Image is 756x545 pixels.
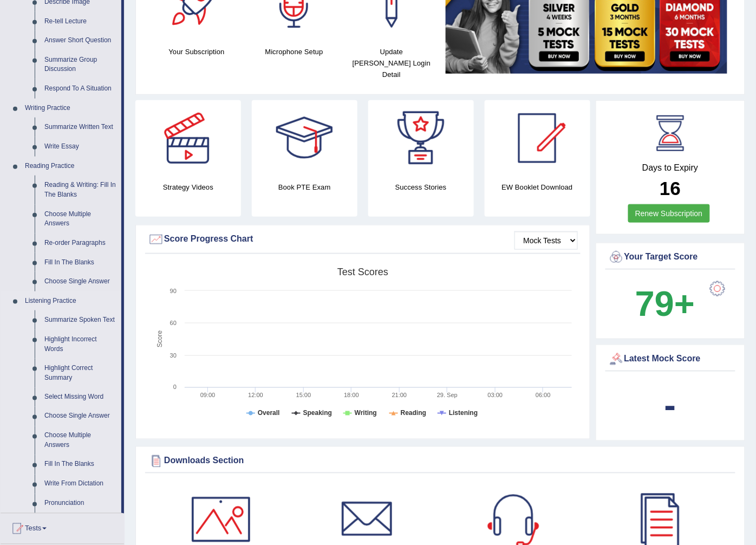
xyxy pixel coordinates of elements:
h4: Your Subscription [153,46,240,57]
a: Tests [1,514,124,541]
a: Reading & Writing: Fill In The Blanks [40,176,121,204]
a: Write Essay [40,137,121,157]
h4: Microphone Setup [251,46,337,57]
a: Answer Short Question [40,31,121,50]
h4: Success Stories [368,181,474,193]
a: Choose Single Answer [40,272,121,291]
tspan: Speaking [303,410,332,417]
text: 60 [170,320,177,326]
a: Pronunciation [40,494,121,514]
a: Summarize Written Text [40,118,121,137]
a: Highlight Correct Summary [40,359,121,387]
h4: Update [PERSON_NAME] Login Detail [348,46,435,80]
text: 09:00 [200,392,216,399]
text: 15:00 [296,392,311,399]
b: 16 [660,178,681,199]
a: Fill In The Blanks [40,455,121,475]
tspan: Score [156,330,164,348]
a: Choose Single Answer [40,407,121,426]
a: Summarize Group Discussion [40,50,121,79]
h4: Strategy Videos [135,181,241,193]
tspan: Overall [258,410,280,417]
a: Reading Practice [20,157,121,176]
tspan: Listening [449,410,478,417]
a: Highlight Incorrect Words [40,330,121,359]
text: 12:00 [248,392,263,399]
tspan: Test scores [337,267,388,277]
a: Listening Practice [20,291,121,311]
text: 0 [173,384,177,391]
h4: Days to Expiry [608,163,733,173]
a: Select Missing Word [40,388,121,407]
tspan: Reading [401,410,426,417]
a: Write From Dictation [40,475,121,494]
b: - [664,386,676,425]
a: Choose Multiple Answers [40,426,121,455]
a: Re-order Paragraphs [40,233,121,253]
text: 18:00 [344,392,359,399]
text: 03:00 [488,392,503,399]
text: 21:00 [392,392,407,399]
a: Choose Multiple Answers [40,205,121,233]
a: Respond To A Situation [40,79,121,99]
a: Renew Subscription [628,204,710,223]
text: 30 [170,352,177,359]
a: Writing Practice [20,99,121,118]
tspan: Writing [355,410,377,417]
div: Score Progress Chart [148,231,578,248]
h4: EW Booklet Download [485,181,590,193]
h4: Book PTE Exam [252,181,357,193]
text: 06:00 [536,392,551,399]
text: 90 [170,288,177,294]
div: Latest Mock Score [608,351,733,367]
b: 79+ [635,284,695,323]
a: Fill In The Blanks [40,253,121,272]
div: Your Target Score [608,249,733,265]
tspan: 29. Sep [437,392,458,399]
a: Summarize Spoken Text [40,310,121,330]
a: Re-tell Lecture [40,12,121,31]
div: Downloads Section [148,453,733,469]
